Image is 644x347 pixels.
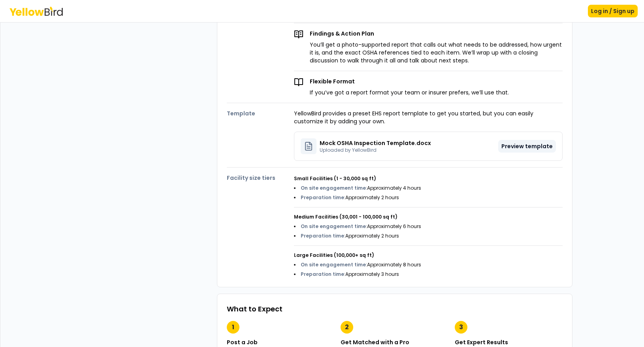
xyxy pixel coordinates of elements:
h4: Post a Job [227,338,335,346]
button: Log in / Sign up [588,5,638,17]
li: : [294,194,421,201]
li: : [294,262,421,268]
span: On site engagement time [301,261,366,268]
p: Flexible Format [310,77,509,85]
button: Preview template [498,140,556,153]
p: Findings & Action Plan [310,30,563,38]
span: Approximately 2 hours [345,232,399,239]
p: You’ll get a photo-supported report that calls out what needs to be addressed, how urgent it is, ... [310,41,563,64]
div: 1 [227,321,239,334]
h3: What to Expect [227,304,282,315]
div: 3 [455,321,467,334]
span: Preparation time [301,194,344,201]
span: Approximately 8 hours [367,261,421,268]
p: If you’ve got a report format your team or insurer prefers, we’ll use that. [310,89,509,96]
span: Approximately 6 hours [367,223,421,230]
li: : [294,223,421,230]
span: On site engagement time [301,185,366,191]
li: : [294,185,421,191]
div: 2 [341,321,353,334]
span: Preparation time [301,271,344,277]
span: Preparation time [301,232,344,239]
h4: Large Facilities (100,000+ sq ft) [294,252,563,258]
h4: Get Expert Results [455,338,563,346]
span: Approximately 3 hours [345,271,399,277]
li: : [294,271,421,277]
span: On site engagement time [301,223,366,230]
span: Approximately 4 hours [367,185,421,191]
p: Mock OSHA Inspection Template.docx [320,139,431,147]
h4: Medium Facilities (30,001 - 100,000 sq ft) [294,214,563,220]
li: : [294,233,421,239]
p: YellowBird provides a preset EHS report template to get you started, but you can easily customize... [294,109,563,125]
span: Approximately 2 hours [345,194,399,201]
h4: Small Facilities (1 - 30,000 sq ft) [294,175,563,182]
h4: Facility size tiers [227,174,294,182]
p: Uploaded by YellowBird [320,147,431,153]
h4: Get Matched with a Pro [341,338,448,346]
h4: Template [227,109,294,117]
